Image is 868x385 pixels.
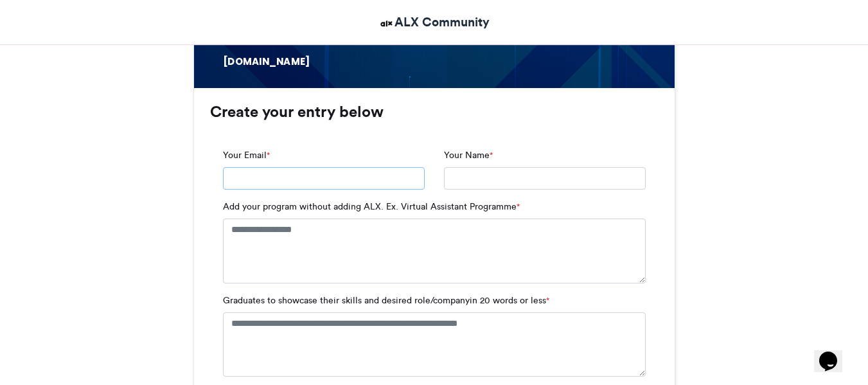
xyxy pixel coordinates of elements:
label: Your Name [444,148,493,162]
img: ALX Community [378,15,394,31]
label: Add your program without adding ALX. Ex. Virtual Assistant Programme [223,200,520,213]
label: Your Email [223,148,270,162]
label: Graduates to showcase their skills and desired role/companyin 20 words or less [223,294,549,307]
iframe: chat widget [814,334,855,372]
div: [DOMAIN_NAME] [222,55,321,69]
a: ALX Community [378,13,490,31]
h3: Create your entry below [210,104,659,120]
